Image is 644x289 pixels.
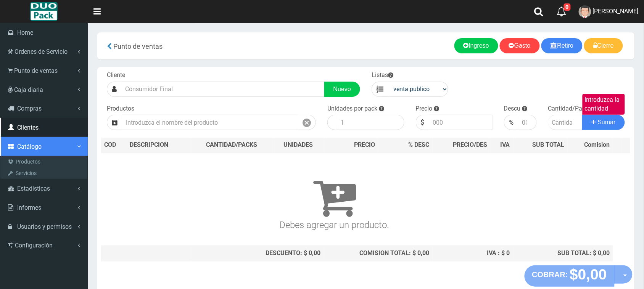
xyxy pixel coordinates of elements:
[409,141,430,148] span: % DESC
[121,82,325,97] input: Consumidor Final
[17,223,72,230] span: Usuarios y permisos
[113,42,163,50] span: Punto de ventas
[584,38,623,53] a: Cierre
[191,138,273,153] th: CANTIDAD/PACKS
[2,167,87,179] a: Servicios
[194,249,320,258] div: DESCUENTO: $ 0,00
[582,115,625,130] button: Sumar
[107,104,134,113] label: Productos
[17,29,33,36] span: Home
[454,38,498,53] a: Ingreso
[429,115,493,130] input: 000
[104,164,565,230] h3: Debes agregar un producto.
[504,104,521,113] label: Descu
[14,67,58,74] span: Punto de ventas
[273,138,324,153] th: UNIDADES
[436,249,510,258] div: IVA : $ 0
[30,2,57,21] img: Logo grande
[584,141,610,149] span: Comision
[518,115,537,130] input: 000
[548,115,583,130] input: Cantidad
[17,124,39,131] span: Clientes
[141,141,168,148] span: CRIPCION
[501,141,510,148] span: IVA
[570,266,607,283] strong: $0,00
[564,3,571,11] span: 0
[354,141,375,149] span: PRECIO
[583,94,625,115] label: Introduzca la cantidad
[2,156,87,167] a: Productos
[327,249,430,258] div: COMISION TOTAL: $ 0,00
[15,242,53,249] span: Configuración
[337,115,404,130] input: 1
[453,141,488,148] span: PRECIO/DES
[548,104,592,113] label: Cantidad/Packs
[17,143,42,150] span: Catálogo
[541,38,583,53] a: Retiro
[17,105,42,112] span: Compras
[17,204,41,211] span: Informes
[598,119,616,125] span: Sumar
[127,138,191,153] th: DES
[324,82,360,97] a: Nuevo
[533,141,565,149] span: SUB TOTAL
[101,138,127,153] th: COD
[500,38,540,53] a: Gasto
[504,115,518,130] div: %
[372,71,393,80] label: Listas
[107,71,125,80] label: Cliente
[516,249,610,258] div: SUB TOTAL: $ 0,00
[579,5,591,18] img: User Image
[416,104,433,113] label: Precio
[327,104,377,113] label: Unidades por pack
[17,185,50,192] span: Estadisticas
[416,115,429,130] div: $
[593,8,639,15] span: [PERSON_NAME]
[122,115,298,130] input: Introduzca el nombre del producto
[532,270,568,279] strong: COBRAR:
[525,265,615,287] button: COBRAR: $0,00
[14,48,68,55] span: Ordenes de Servicio
[14,86,43,93] span: Caja diaria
